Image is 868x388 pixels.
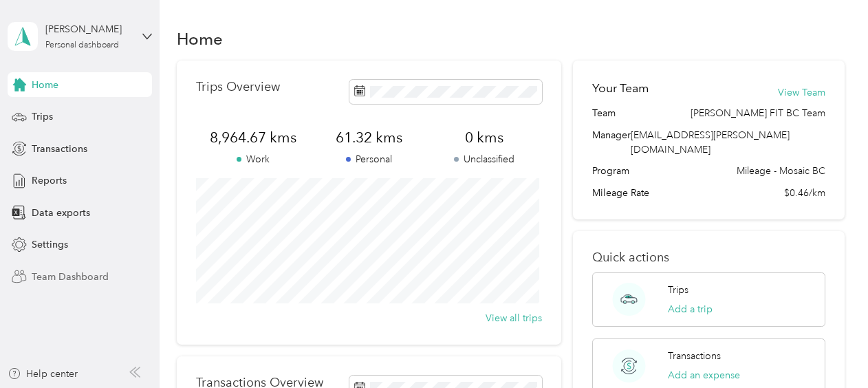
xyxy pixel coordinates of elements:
p: Trips Overview [196,80,280,94]
p: Quick actions [592,250,825,265]
span: 0 kms [426,128,542,147]
div: [PERSON_NAME] [45,22,131,36]
span: Team Dashboard [32,270,109,284]
p: Personal [311,152,426,166]
iframe: Everlance-gr Chat Button Frame [791,311,868,388]
button: View all trips [486,311,542,325]
span: Data exports [32,206,90,220]
p: Work [196,152,312,166]
span: Trips [32,109,53,124]
span: Reports [32,173,67,188]
span: $0.46/km [784,186,825,200]
span: Settings [32,237,68,252]
span: Mileage - Mosaic BC [737,164,825,178]
div: Personal dashboard [45,41,119,50]
span: Manager [592,128,631,157]
span: 8,964.67 kms [196,128,312,147]
span: Program [592,164,629,178]
button: Help center [8,367,78,381]
span: Mileage Rate [592,186,649,200]
button: View Team [778,85,825,100]
span: Team [592,106,616,120]
span: Transactions [32,142,87,156]
p: Unclassified [426,152,542,166]
button: Add an expense [668,368,740,382]
span: 61.32 kms [311,128,426,147]
p: Transactions [668,349,721,363]
span: Home [32,78,58,92]
h1: Home [177,32,223,46]
span: [PERSON_NAME] FIT BC Team [691,106,825,120]
p: Trips [668,283,688,297]
h2: Your Team [592,80,649,97]
button: Add a trip [668,302,713,316]
span: [EMAIL_ADDRESS][PERSON_NAME][DOMAIN_NAME] [631,129,790,155]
